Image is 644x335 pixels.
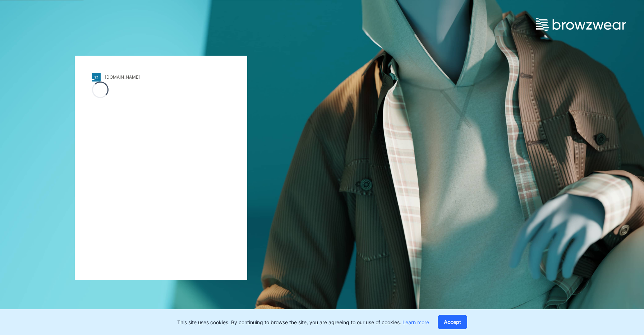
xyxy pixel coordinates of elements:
[536,18,626,31] img: browzwear-logo.e42bd6dac1945053ebaf764b6aa21510.svg
[177,318,429,326] p: This site uses cookies. By continuing to browse the site, you are agreeing to our use of cookies.
[92,73,101,82] img: stylezone-logo.562084cfcfab977791bfbf7441f1a819.svg
[438,315,467,329] button: Accept
[402,319,429,325] a: Learn more
[92,73,230,82] a: [DOMAIN_NAME]
[105,74,140,80] div: [DOMAIN_NAME]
